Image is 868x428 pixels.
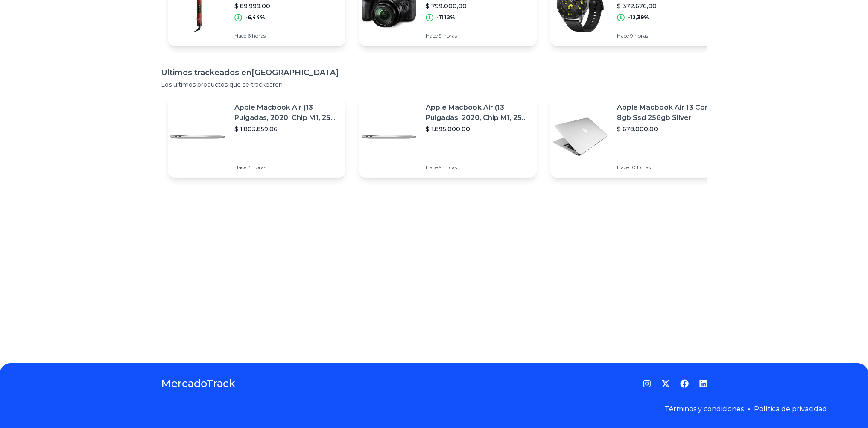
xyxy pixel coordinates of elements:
p: Apple Macbook Air (13 Pulgadas, 2020, Chip M1, 256 Gb De Ssd, 8 Gb De Ram) - Plata [234,103,339,123]
p: -12,39% [628,14,649,21]
p: Hace 4 horas [234,164,339,171]
p: $ 89.999,00 [234,2,339,10]
p: -11,12% [437,14,455,21]
a: LinkedIn [699,379,707,388]
img: Featured image [550,107,610,167]
p: Hace 10 horas [617,164,721,171]
p: Apple Macbook Air (13 Pulgadas, 2020, Chip M1, 256 Gb De Ssd, 8 Gb De Ram) - Plata [426,103,530,123]
p: $ 1.895.000,00 [426,125,530,133]
img: Featured image [168,107,228,167]
a: Featured imageApple Macbook Air (13 Pulgadas, 2020, Chip M1, 256 Gb De Ssd, 8 Gb De Ram) - Plata$... [168,96,345,178]
img: Featured image [359,107,419,167]
p: $ 372.676,00 [617,2,721,10]
p: Apple Macbook Air 13 Core I5 8gb Ssd 256gb Silver [617,103,721,123]
a: Facebook [680,379,689,388]
p: $ 678.000,00 [617,125,721,133]
h1: Ultimos trackeados en [GEOGRAPHIC_DATA] [161,67,707,79]
p: Hace 9 horas [617,32,721,39]
p: Hace 9 horas [426,164,530,171]
a: MercadoTrack [161,377,235,390]
a: Términos y condiciones [665,405,744,413]
a: Twitter [661,379,670,388]
p: $ 799.000,00 [426,2,530,10]
p: Hace 6 horas [234,32,339,39]
a: Featured imageApple Macbook Air 13 Core I5 8gb Ssd 256gb Silver$ 678.000,00Hace 10 horas [550,96,728,178]
p: Hace 9 horas [426,32,530,39]
p: $ 1.803.859,06 [234,125,339,133]
a: Política de privacidad [754,405,827,413]
p: -6,44% [245,14,265,21]
a: Featured imageApple Macbook Air (13 Pulgadas, 2020, Chip M1, 256 Gb De Ssd, 8 Gb De Ram) - Plata$... [359,96,537,178]
a: Instagram [643,379,651,388]
p: Los ultimos productos que se trackearon. [161,80,707,89]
